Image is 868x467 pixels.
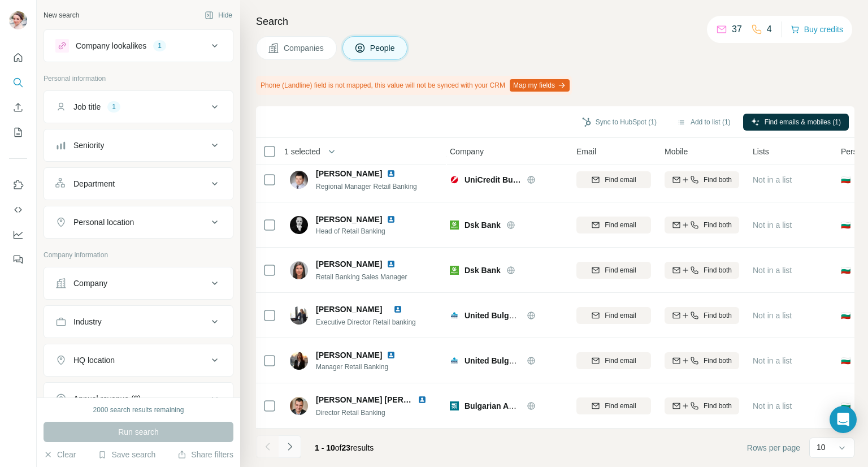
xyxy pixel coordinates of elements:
span: 1 selected [284,146,320,157]
span: Find email [605,401,636,411]
img: LinkedIn logo [387,260,396,269]
span: 🇧🇬 [841,400,850,412]
img: Avatar [290,352,308,370]
span: [PERSON_NAME] [316,258,382,270]
img: LinkedIn logo [387,351,396,360]
span: Retail Banking Sales Manager [316,273,407,281]
button: Find both [665,171,739,188]
span: Bulgarian American Credit Bank [465,401,585,410]
span: 🇧🇬 [841,355,850,366]
button: Quick start [9,47,27,68]
span: Not in a list [753,401,792,410]
div: 2000 search results remaining [93,405,184,415]
span: Company [450,146,484,157]
div: 1 [107,102,120,112]
button: Navigate to next page [279,435,301,458]
p: 4 [767,23,772,36]
div: HQ location [73,354,115,366]
button: Enrich CSV [9,97,27,118]
span: Dsk Bank [465,265,501,276]
span: Not in a list [753,266,792,275]
span: Mobile [665,146,688,157]
button: Use Surfe API [9,200,27,220]
button: Find email [576,397,651,414]
p: 10 [817,442,826,453]
span: Find both [704,401,732,411]
span: People [370,42,396,54]
button: Find email [576,262,651,279]
div: Industry [73,316,102,327]
button: Buy credits [791,21,843,37]
p: 37 [732,23,742,36]
span: Rows per page [747,442,800,453]
span: Manager Retail Banking [316,362,409,372]
span: Find both [704,175,732,185]
span: Companies [284,42,325,54]
img: Avatar [290,306,308,325]
span: 23 [342,443,351,452]
span: [PERSON_NAME] [316,214,382,225]
button: Find both [665,397,739,414]
span: 🇧🇬 [841,219,850,231]
button: Save search [98,449,155,460]
img: Logo of Bulgarian American Credit Bank [450,401,459,410]
span: Find email [605,310,636,321]
button: Find email [576,352,651,369]
button: Search [9,72,27,93]
img: Logo of Dsk Bank [450,266,459,275]
button: HQ location [44,347,233,374]
img: Avatar [290,171,308,189]
span: Find both [704,220,732,230]
button: Hide [197,7,240,24]
button: Share filters [177,449,233,460]
div: Personal location [73,217,134,228]
span: UniCredit Bulbank [465,174,521,185]
div: New search [44,10,79,20]
span: [PERSON_NAME] [316,168,382,179]
span: of [335,443,342,452]
button: Personal location [44,209,233,236]
img: Logo of United Bulgarian Bank [450,311,459,320]
button: Department [44,170,233,197]
button: Map my fields [510,79,570,92]
button: Find emails & mobiles (1) [743,114,849,131]
span: Not in a list [753,311,792,320]
span: Find emails & mobiles (1) [765,117,841,127]
span: 🇧🇬 [841,174,850,185]
button: Find both [665,352,739,369]
div: Annual revenue ($) [73,393,141,404]
p: Personal information [44,73,233,84]
span: results [315,443,374,452]
span: Lists [753,146,769,157]
span: 🇧🇬 [841,265,850,276]
button: Annual revenue ($) [44,385,233,412]
button: Find email [576,171,651,188]
img: Avatar [290,261,308,279]
button: Company lookalikes1 [44,32,233,59]
button: Find both [665,262,739,279]
span: Find both [704,356,732,366]
img: Avatar [290,397,308,415]
span: Director Retail Banking [316,409,385,417]
span: United Bulgarian Bank [465,356,549,365]
img: LinkedIn logo [393,305,402,314]
div: Seniority [73,140,104,151]
div: Department [73,178,115,189]
div: Company lookalikes [76,40,146,51]
span: Email [576,146,596,157]
button: Job title1 [44,93,233,120]
img: LinkedIn logo [418,395,427,404]
span: Not in a list [753,356,792,365]
img: Avatar [9,11,27,29]
span: 🇧🇬 [841,310,850,321]
div: Open Intercom Messenger [830,406,857,433]
img: Logo of United Bulgarian Bank [450,356,459,365]
span: United Bulgarian Bank [465,311,549,320]
span: Head of Retail Banking [316,226,409,236]
span: 1 - 10 [315,443,335,452]
button: Industry [44,308,233,335]
span: Find both [704,310,732,321]
button: Add to list (1) [669,114,739,131]
button: Find email [576,307,651,324]
span: Regional Manager Retail Banking [316,183,417,191]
